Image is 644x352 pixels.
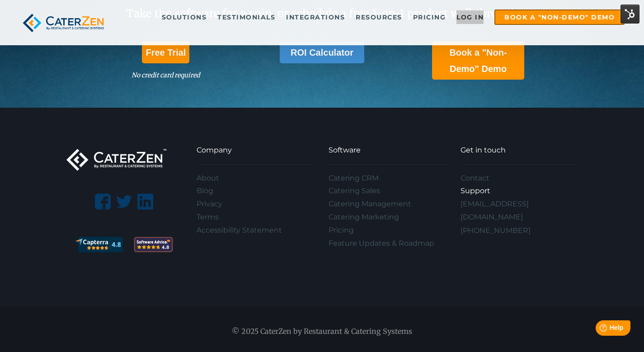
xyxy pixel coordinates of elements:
em: No credit card required [132,71,200,79]
img: caterzen-logo-white-transparent [65,144,169,176]
a: Contact [461,172,579,185]
a: Book a "Non-Demo" Demo [432,42,524,80]
a: Free Trial [142,42,189,63]
a: Pricing [329,224,447,237]
div: Navigation Menu [197,172,315,237]
a: Solutions [157,10,212,24]
a: Pricing [409,10,451,24]
a: Support [461,185,579,198]
img: linkedin-logo.png [137,194,153,209]
div: Navigation Menu [461,172,579,224]
a: Feature Updates & Roadmap [329,237,447,250]
span: Software [329,146,361,154]
img: facebook-logo.png [95,194,111,209]
img: 2f292e5e-fb25-4ed3-a5c2-a6d200b6205d [134,237,173,252]
a: Book a "Non-Demo" Demo [494,10,625,25]
a: About [197,172,315,185]
div: Navigation Menu [123,10,625,25]
span: Get in touch [461,146,506,154]
a: Catering Management [329,198,447,211]
a: Privacy [197,198,315,211]
span: © 2025 CaterZen by Restaurant & Catering Systems [232,327,412,336]
a: Catering Marketing [329,211,447,224]
img: HubSpot Tools Menu Toggle [620,5,639,24]
a: Blog [197,185,315,198]
a: Catering Sales [329,185,447,198]
a: Accessibility Statement [197,224,315,237]
a: Testimonials [213,10,280,24]
img: catering software reviews [75,237,123,252]
a: [PHONE_NUMBER] [461,226,531,235]
img: twitter-logo-silhouette.png [116,194,132,209]
a: Terms [197,211,315,224]
a: Catering CRM [329,172,447,185]
a: ROI Calculator [280,42,364,63]
a: Integrations [282,10,349,24]
iframe: Help widget launcher [564,317,634,342]
img: caterzen [19,10,108,36]
span: Company [197,146,232,154]
a: Log in [452,10,488,24]
a: Resources [351,10,407,24]
div: Navigation Menu [329,172,447,250]
a: [EMAIL_ADDRESS][DOMAIN_NAME] [461,198,579,224]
